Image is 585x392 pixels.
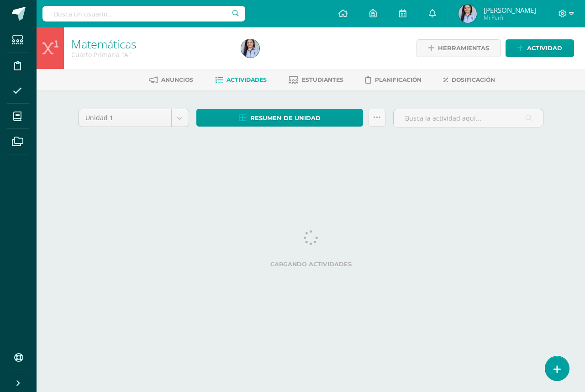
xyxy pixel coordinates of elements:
a: Actividades [215,73,267,87]
img: cdc16fff3c5c8b399b450a5fe84502e6.png [241,39,259,58]
span: Dosificación [452,76,495,83]
span: Unidad 1 [85,109,164,127]
span: Resumen de unidad [250,110,321,127]
a: Matemáticas [71,36,137,52]
span: Mi Perfil [484,14,536,21]
a: Dosificación [443,73,495,87]
span: Actividad [527,40,562,57]
a: Resumen de unidad [196,109,364,127]
a: Estudiantes [289,73,343,87]
input: Busca un usuario... [42,6,245,21]
input: Busca la actividad aquí... [394,109,543,127]
span: Planificación [375,76,422,83]
h1: Matemáticas [71,37,230,50]
span: Actividades [227,76,267,83]
a: Unidad 1 [79,109,189,127]
a: Planificación [365,73,422,87]
a: Herramientas [416,39,501,57]
span: Herramientas [438,40,489,57]
a: Actividad [506,39,574,57]
span: Estudiantes [302,76,343,83]
span: Anuncios [161,76,193,83]
a: Anuncios [149,73,193,87]
span: [PERSON_NAME] [484,5,536,15]
img: cdc16fff3c5c8b399b450a5fe84502e6.png [459,5,477,23]
div: Cuarto Primaria 'A' [71,50,230,59]
label: Cargando actividades [78,261,544,268]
